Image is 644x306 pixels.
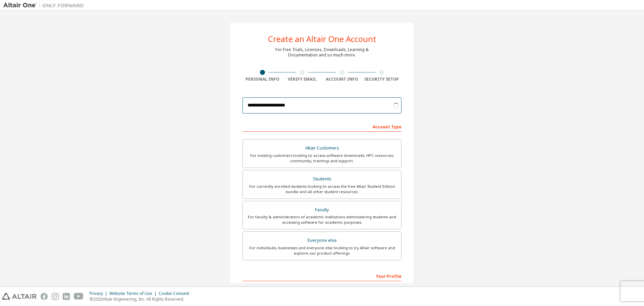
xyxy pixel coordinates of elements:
img: Altair One [3,2,87,9]
img: facebook.svg [41,293,48,300]
div: Faculty [247,205,397,215]
div: For Free Trials, Licenses, Downloads, Learning & Documentation and so much more. [275,47,369,58]
div: Account Info [322,77,362,82]
div: Your Profile [243,270,401,281]
div: For currently enrolled students looking to access the free Altair Student Edition bundle and all ... [247,184,397,194]
p: © 2025 Altair Engineering, Inc. All Rights Reserved. [90,296,193,302]
div: Website Terms of Use [109,291,159,296]
div: Account Type [243,121,401,132]
div: Personal Info [243,77,282,82]
img: youtube.svg [74,293,84,300]
img: linkedin.svg [63,293,70,300]
div: Altair Customers [247,143,397,153]
div: For existing customers looking to access software downloads, HPC resources, community, trainings ... [247,153,397,164]
div: Privacy [90,291,109,296]
div: Students [247,174,397,184]
div: Create an Altair One Account [268,35,376,43]
div: For individuals, businesses and everyone else looking to try Altair software and explore our prod... [247,245,397,256]
div: Security Setup [362,77,402,82]
img: altair_logo.svg [2,293,37,300]
div: For faculty & administrators of academic institutions administering students and accessing softwa... [247,214,397,225]
div: Verify Email [282,77,322,82]
div: Everyone else [247,236,397,245]
div: Cookie Consent [159,291,193,296]
img: instagram.svg [52,293,59,300]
